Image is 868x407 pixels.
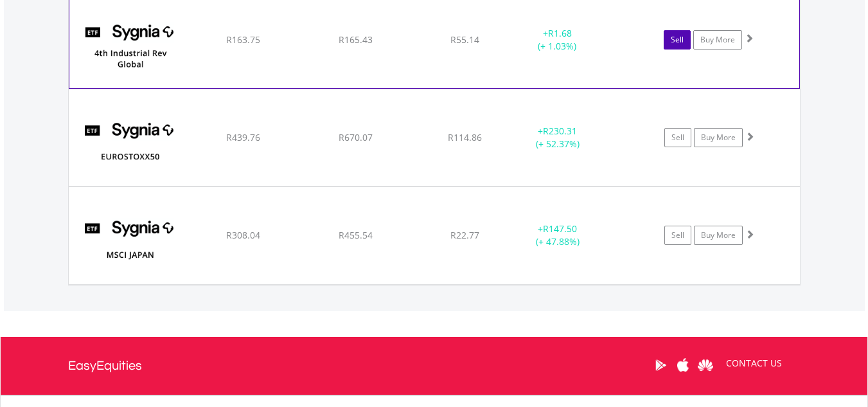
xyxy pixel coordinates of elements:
a: CONTACT US [717,345,791,381]
div: + (+ 47.88%) [509,222,607,248]
span: R165.43 [339,33,373,46]
img: TFSA.SYG4IR.png [76,7,186,84]
a: Buy More [693,30,742,50]
span: R439.76 [226,131,260,143]
span: R230.31 [543,125,577,137]
span: R163.75 [226,33,260,46]
span: R55.14 [450,33,479,46]
a: Buy More [694,128,743,147]
a: Google Play [650,345,672,385]
a: Sell [664,128,691,147]
span: R147.50 [543,222,577,235]
a: EasyEquities [68,337,142,395]
span: R114.86 [448,131,482,143]
a: Buy More [694,226,743,245]
img: TFSA.SYGEU.png [75,105,186,183]
a: Apple [672,345,695,385]
span: R455.54 [339,229,373,241]
img: TFSA.SYGJP.png [75,203,186,280]
span: R1.68 [548,27,572,39]
a: Sell [664,226,691,245]
span: R670.07 [339,131,373,143]
div: + (+ 52.37%) [509,125,607,150]
a: Huawei [695,345,717,385]
span: R308.04 [226,229,260,241]
span: R22.77 [450,229,479,241]
a: Sell [664,30,691,50]
div: + (+ 1.03%) [509,27,605,53]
